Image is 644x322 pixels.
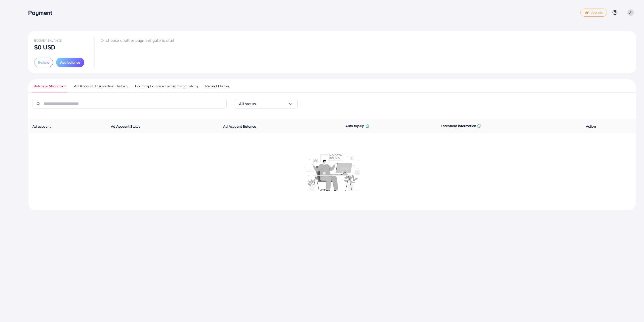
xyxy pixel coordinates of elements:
button: Refund [34,58,53,67]
span: Ecomdy Balance Transaction History [135,83,198,89]
span: Ad Account Balance [223,124,256,129]
span: Ecomdy Balance [34,38,62,43]
div: Search for option [235,99,298,109]
button: Add balance [56,58,84,67]
a: tickUpgrade [580,9,607,17]
p: $0 USD [34,44,55,50]
p: Or choose another payment gate to start [101,37,174,43]
span: Balance Allocation [33,83,66,89]
span: Add balance [60,60,80,65]
span: Refund History [205,83,230,89]
span: Ad Account Status [111,124,141,129]
img: tick [585,11,589,15]
input: Search for option [256,100,288,108]
span: Ad account [32,124,51,129]
span: Refund [38,60,49,65]
span: Ad Account Transaction History [74,83,128,89]
span: All status [239,100,256,108]
img: No account [305,152,359,191]
span: Action [586,124,596,129]
p: Threshold information [441,123,476,129]
span: Upgrade [585,11,603,15]
h3: Payment [28,9,56,16]
p: Auto top-up [345,123,364,129]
